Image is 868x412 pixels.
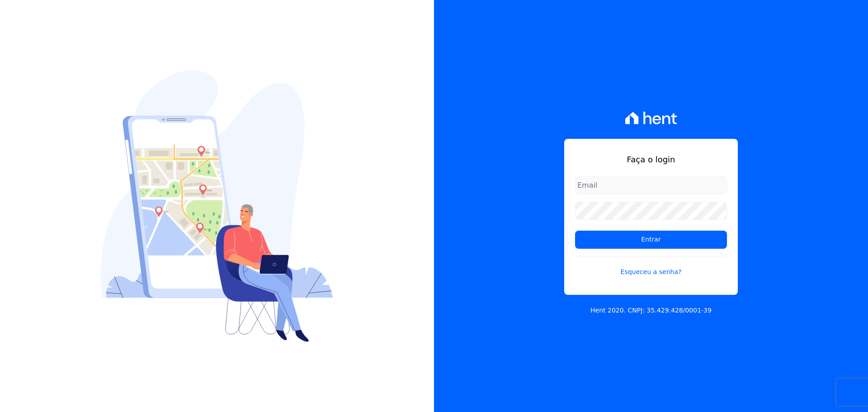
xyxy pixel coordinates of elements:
[575,256,727,277] a: Esqueceu a senha?
[575,176,727,194] input: Email
[590,306,712,315] p: Hent 2020. CNPJ: 35.429.428/0001-39
[101,70,333,342] img: Login
[575,153,727,166] h1: Faça o login
[575,231,727,249] input: Entrar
